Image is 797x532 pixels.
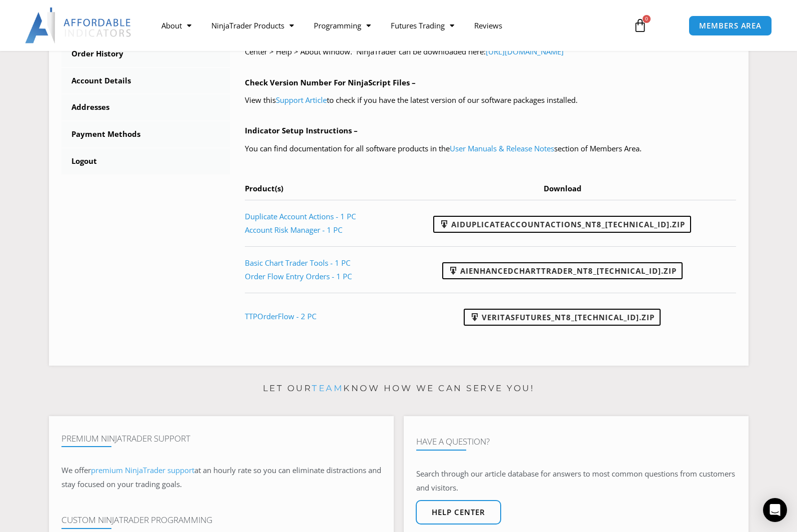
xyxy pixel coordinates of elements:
[643,15,651,23] span: 0
[61,41,230,67] a: Order History
[245,183,283,193] span: Product(s)
[245,125,358,135] b: Indicator Setup Instructions –
[151,14,622,37] nav: Menu
[432,509,485,516] span: Help center
[312,383,343,393] a: team
[61,465,381,489] span: at an hourly rate so you can eliminate distractions and stay focused on your trading goals.
[61,148,230,174] a: Logout
[245,77,416,87] b: Check Version Number For NinjaScript Files –
[245,225,342,235] a: Account Risk Manager - 1 PC
[763,498,787,522] div: Open Intercom Messenger
[61,68,230,94] a: Account Details
[245,142,736,156] p: You can find documentation for all software products in the section of Members Area.
[689,15,772,36] a: MEMBERS AREA
[151,14,201,37] a: About
[61,515,381,525] h4: Custom NinjaTrader Programming
[433,216,691,233] a: AIDuplicateAccountActions_NT8_[TECHNICAL_ID].zip
[699,22,762,29] span: MEMBERS AREA
[450,143,554,153] a: User Manuals & Release Notes
[276,95,327,105] a: Support Article
[245,311,316,321] a: TTPOrderFlow - 2 PC
[486,46,564,56] a: [URL][DOMAIN_NAME]
[61,94,230,120] a: Addresses
[416,437,736,447] h4: Have A Question?
[201,14,304,37] a: NinjaTrader Products
[544,183,582,193] span: Download
[245,211,356,221] a: Duplicate Account Actions - 1 PC
[304,14,381,37] a: Programming
[25,7,132,43] img: LogoAI | Affordable Indicators – NinjaTrader
[381,14,464,37] a: Futures Trading
[245,258,350,268] a: Basic Chart Trader Tools - 1 PC
[416,500,501,525] a: Help center
[49,381,749,397] p: Let our know how we can serve you!
[464,14,512,37] a: Reviews
[245,93,736,107] p: View this to check if you have the latest version of our software packages installed.
[618,11,662,40] a: 0
[464,309,661,326] a: VeritasFutures_NT8_[TECHNICAL_ID].zip
[61,465,91,475] span: We offer
[61,434,381,444] h4: Premium NinjaTrader Support
[416,467,736,495] p: Search through our article database for answers to most common questions from customers and visit...
[91,465,194,475] a: premium NinjaTrader support
[61,121,230,147] a: Payment Methods
[245,271,352,281] a: Order Flow Entry Orders - 1 PC
[442,262,683,279] a: AIEnhancedChartTrader_NT8_[TECHNICAL_ID].zip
